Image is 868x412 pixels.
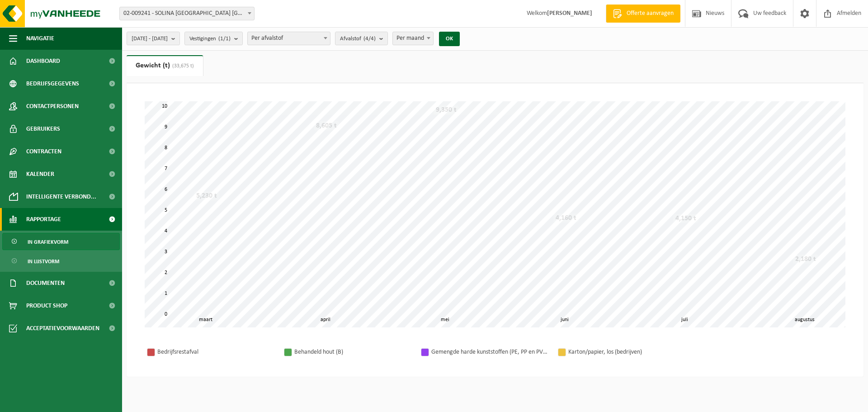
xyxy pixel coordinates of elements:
[120,7,254,20] span: 02-009241 - SOLINA BELGIUM NV/AG - IZEGEM
[132,32,168,46] span: [DATE] - [DATE]
[157,346,275,358] div: Bedrijfsrestafval
[26,50,60,72] span: Dashboard
[335,32,388,45] button: Afvalstof(4/4)
[434,105,459,114] div: 9,350 t
[247,32,330,45] span: Per afvalstof
[431,346,549,358] div: Gemengde harde kunststoffen (PE, PP en PVC), recycleerbaar (industrieel)
[26,208,61,231] span: Rapportage
[189,32,231,46] span: Vestigingen
[26,95,79,118] span: Contactpersonen
[439,32,460,46] button: OK
[26,72,79,95] span: Bedrijfsgegevens
[127,55,203,76] a: Gewicht (t)
[294,346,412,358] div: Behandeld hout (B)
[606,5,680,23] a: Offerte aanvragen
[170,63,194,69] span: (33,675 t)
[363,36,376,42] count: (4/4)
[26,27,54,50] span: Navigatie
[547,10,592,17] strong: [PERSON_NAME]
[28,253,59,270] span: In lijstvorm
[184,32,243,45] button: Vestigingen(1/1)
[393,32,433,45] span: Per maand
[26,118,60,140] span: Gebruikers
[553,213,579,223] div: 4,160 t
[26,272,65,294] span: Documenten
[26,317,99,340] span: Acceptatievoorwaarden
[392,32,434,45] span: Per maand
[248,32,330,45] span: Per afvalstof
[26,185,96,208] span: Intelligente verbond...
[119,7,255,20] span: 02-009241 - SOLINA BELGIUM NV/AG - IZEGEM
[26,294,67,317] span: Product Shop
[314,121,339,130] div: 8,605 t
[2,252,120,270] a: In lijstvorm
[26,163,54,185] span: Kalender
[568,346,686,358] div: Karton/papier, los (bedrijven)
[2,233,120,250] a: In grafiekvorm
[194,191,219,200] div: 5,230 t
[340,32,376,46] span: Afvalstof
[624,9,676,18] span: Offerte aanvragen
[127,32,180,45] button: [DATE] - [DATE]
[26,140,61,163] span: Contracten
[673,214,698,223] div: 4,150 t
[218,36,231,42] count: (1/1)
[28,233,68,251] span: In grafiekvorm
[793,255,818,264] div: 2,180 t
